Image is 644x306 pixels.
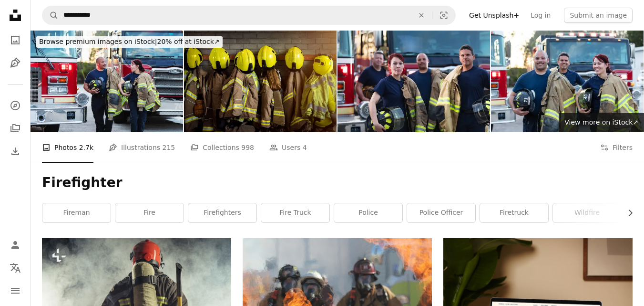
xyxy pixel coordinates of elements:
[600,132,633,163] button: Filters
[6,235,25,254] a: Log in / Sign up
[115,203,184,222] a: fire
[411,6,432,24] button: Clear
[42,174,633,191] h1: Firefighter
[36,36,223,48] div: 20% off at iStock ↗
[525,8,556,23] a: Log in
[261,203,329,222] a: fire truck
[39,38,157,45] span: Browse premium images on iStock |
[491,31,644,132] img: Three multiracial firefighters carrying protective gear
[42,203,111,222] a: fireman
[190,132,254,163] a: Collections 998
[303,142,307,153] span: 4
[432,6,455,24] button: Visual search
[559,113,644,132] a: View more on iStock↗
[553,203,621,222] a: wildfire
[6,96,25,115] a: Explore
[6,281,25,300] button: Menu
[564,8,633,23] button: Submit an image
[6,258,25,277] button: Language
[31,31,183,132] img: Two multiracial firefighters carrying protective gear
[407,203,475,222] a: police officer
[622,203,633,222] button: scroll list to the right
[6,119,25,138] a: Collections
[42,297,231,306] a: rear view on reverent, confident man working in fire station ready to save people from fire in em...
[6,53,25,73] a: Illustrations
[184,31,337,132] img: Firefighter
[337,31,490,132] img: Female firefighter and group of firemen with fire trucks
[163,142,175,153] span: 215
[6,142,25,161] a: Download History
[463,8,525,23] a: Get Unsplash+
[42,6,59,24] button: Search Unsplash
[243,297,432,306] a: firefighters near fire
[241,142,254,153] span: 998
[564,118,638,126] span: View more on iStock ↗
[6,31,25,50] a: Photos
[31,31,228,53] a: Browse premium images on iStock|20% off at iStock↗
[334,203,402,222] a: police
[188,203,256,222] a: firefighters
[269,132,307,163] a: Users 4
[109,132,175,163] a: Illustrations 215
[42,6,456,25] form: Find visuals sitewide
[480,203,548,222] a: firetruck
